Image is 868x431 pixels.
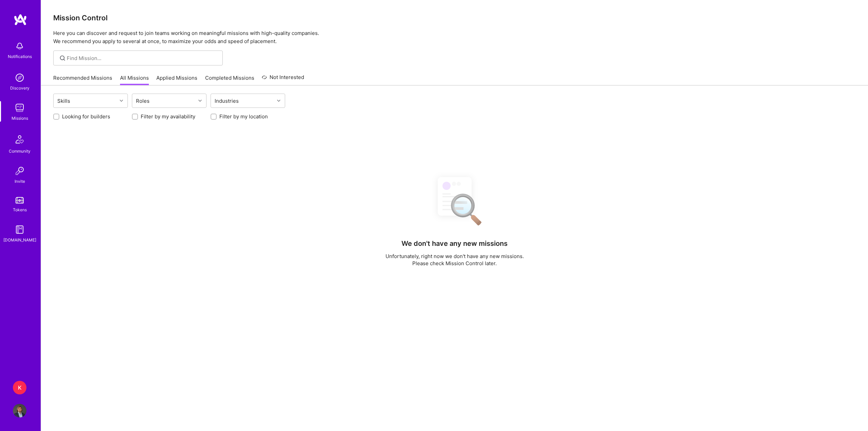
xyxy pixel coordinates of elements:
a: User Avatar [11,404,28,417]
label: Looking for builders [62,113,110,120]
div: Community [9,148,31,155]
div: Roles [134,96,151,106]
div: [DOMAIN_NAME] [3,236,36,243]
div: Skills [56,96,72,106]
p: Please check Mission Control later. [386,260,524,267]
i: icon Chevron [120,99,123,102]
div: Missions [12,115,28,122]
img: Invite [13,164,26,178]
div: Invite [15,178,25,185]
img: No Results [426,171,484,230]
img: teamwork [13,101,26,115]
img: User Avatar [13,404,26,417]
img: logo [14,14,27,26]
p: Unfortunately, right now we don't have any new missions. [386,253,524,260]
label: Filter by my availability [141,113,195,120]
p: Here you can discover and request to join teams working on meaningful missions with high-quality ... [53,29,856,45]
a: Applied Missions [156,74,197,85]
h3: Mission Control [53,14,856,22]
label: Filter by my location [219,113,268,120]
img: guide book [13,223,26,236]
div: K [13,381,26,394]
div: Industries [213,96,240,106]
a: Recommended Missions [53,74,112,85]
img: Community [12,131,28,148]
i: icon SearchGrey [59,54,66,62]
div: Notifications [8,53,32,60]
img: discovery [13,71,26,84]
a: All Missions [120,74,149,85]
i: icon Chevron [277,99,280,102]
img: tokens [16,197,24,203]
img: bell [13,39,26,53]
input: Find Mission... [67,55,218,62]
a: Completed Missions [205,74,254,85]
i: icon Chevron [198,99,202,102]
a: K [11,381,28,394]
a: Not Interested [262,73,304,85]
div: Discovery [10,84,29,92]
div: Tokens [13,206,27,213]
h4: We don't have any new missions [401,239,508,248]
